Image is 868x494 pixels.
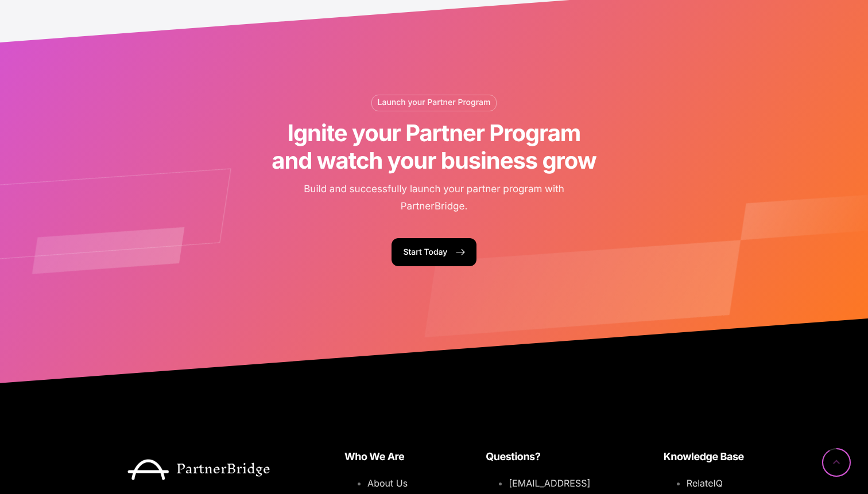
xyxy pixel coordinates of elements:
[285,181,583,216] p: Build and successfully launch your partner program with PartnerBridge.
[367,477,408,489] a: About Us
[486,450,609,465] h5: Questions?
[224,119,644,174] h2: Ignite your Partner Program and watch your business grow
[687,477,723,489] a: RelateIQ
[344,450,431,465] h5: Who We Are
[371,95,497,111] h6: Launch your Partner Program
[664,450,750,465] h5: Knowledge Base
